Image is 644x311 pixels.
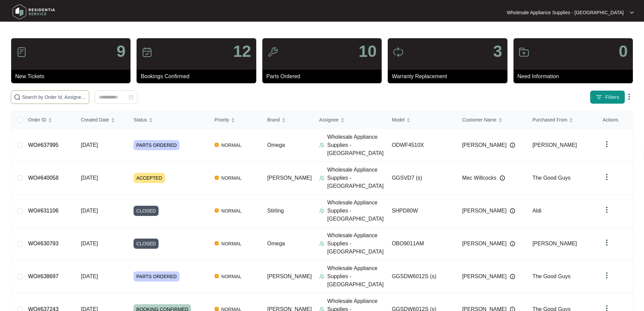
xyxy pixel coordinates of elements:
[603,173,611,181] img: dropdown arrow
[500,175,505,181] img: Info icon
[266,72,382,81] p: Parts Ordered
[22,93,86,101] input: Search by Order Id, Assignee Name, Customer Name, Brand and Model
[462,207,507,215] span: [PERSON_NAME]
[532,142,577,148] span: [PERSON_NAME]
[267,241,285,246] span: Omega
[28,116,46,124] span: Order ID
[603,206,611,214] img: dropdown arrow
[319,208,325,214] img: Assigner Icon
[518,72,633,81] p: Need Information
[319,241,325,246] img: Assigner Icon
[28,273,58,279] a: WO#638697
[28,241,58,246] a: WO#630793
[215,143,219,147] img: Vercel Logo
[386,129,457,162] td: ODWF4510X
[215,116,230,124] span: Priority
[209,111,262,129] th: Priority
[219,174,244,182] span: NORMAL
[392,72,507,81] p: Warranty Replacement
[386,227,457,260] td: OBO9011AM
[28,208,58,214] a: WO#631106
[493,43,502,60] p: 3
[603,239,611,247] img: dropdown arrow
[81,208,98,214] span: [DATE]
[327,231,386,256] p: Wholesale Appliance Supplies - [GEOGRAPHIC_DATA]
[386,260,457,293] td: GGSDW6012S (s)
[81,142,98,148] span: [DATE]
[215,176,219,180] img: Vercel Logo
[532,116,567,124] span: Purchased From
[134,140,179,150] span: PARTS ORDERED
[596,94,602,101] img: filter icon
[134,239,159,249] span: CLOSED
[267,273,312,279] span: [PERSON_NAME]
[319,142,325,148] img: Assigner Icon
[597,111,633,129] th: Actions
[527,111,597,129] th: Purchased From
[519,47,529,58] img: icon
[462,272,507,281] span: [PERSON_NAME]
[359,43,377,60] p: 10
[327,264,386,289] p: Wholesale Appliance Supplies - [GEOGRAPHIC_DATA]
[510,208,515,214] img: Info icon
[215,241,219,245] img: Vercel Logo
[215,307,219,311] img: Vercel Logo
[314,111,386,129] th: Assignee
[462,141,507,149] span: [PERSON_NAME]
[141,72,256,81] p: Bookings Confirmed
[510,241,515,246] img: Info icon
[630,11,634,14] img: dropdown arrow
[128,111,209,129] th: Status
[386,195,457,227] td: SHPD80W
[386,111,457,129] th: Model
[267,175,312,181] span: [PERSON_NAME]
[319,116,339,124] span: Assignee
[233,43,251,60] p: 12
[457,111,527,129] th: Customer Name
[117,43,126,60] p: 9
[219,272,244,281] span: NORMAL
[81,273,98,279] span: [DATE]
[81,241,98,246] span: [DATE]
[603,140,611,148] img: dropdown arrow
[28,142,58,148] a: WO#637995
[16,47,27,58] img: icon
[267,116,280,124] span: Brand
[532,241,577,246] span: [PERSON_NAME]
[81,116,109,124] span: Created Date
[603,271,611,280] img: dropdown arrow
[605,94,619,101] span: Filters
[215,274,219,278] img: Vercel Logo
[134,271,179,282] span: PARTS ORDERED
[510,274,515,279] img: Info icon
[532,175,571,181] span: The Good Guys
[267,47,278,58] img: icon
[510,142,515,148] img: Info icon
[219,240,244,248] span: NORMAL
[142,47,152,58] img: icon
[267,208,284,214] span: Stirling
[81,175,98,181] span: [DATE]
[392,116,405,124] span: Model
[15,72,130,81] p: New Tickets
[219,207,244,215] span: NORMAL
[267,142,285,148] span: Omega
[625,93,633,101] img: dropdown arrow
[75,111,128,129] th: Created Date
[134,116,147,124] span: Status
[327,199,386,223] p: Wholesale Appliance Supplies - [GEOGRAPHIC_DATA]
[219,141,244,149] span: NORMAL
[462,240,507,248] span: [PERSON_NAME]
[532,208,542,214] span: Aldi
[327,166,386,190] p: Wholesale Appliance Supplies - [GEOGRAPHIC_DATA]
[215,208,219,213] img: Vercel Logo
[619,43,628,60] p: 0
[262,111,314,129] th: Brand
[319,274,325,279] img: Assigner Icon
[319,175,325,181] img: Assigner Icon
[14,94,21,101] img: search-icon
[134,173,165,183] span: ACCEPTED
[28,175,58,181] a: WO#640058
[462,174,496,182] span: Mec Willcocks
[386,162,457,195] td: GGSVD7 (s)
